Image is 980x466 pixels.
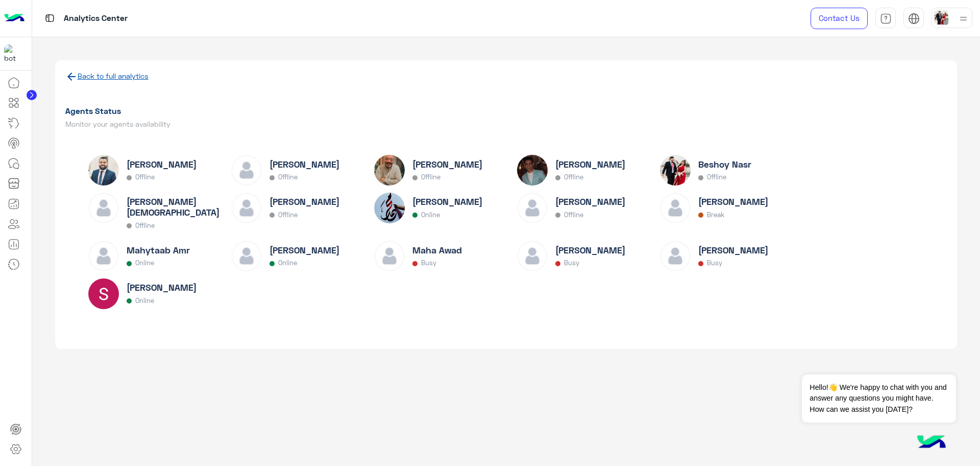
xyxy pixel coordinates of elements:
[555,196,625,207] h6: [PERSON_NAME]
[135,297,154,305] p: Online
[880,13,892,25] img: tab
[802,375,955,423] span: Hello!👋 We're happy to chat with you and answer any questions you might have. How can we assist y...
[564,259,579,267] p: Busy
[957,12,970,25] img: profile
[698,159,751,170] h6: Beshoy Nasr
[4,8,24,29] img: Logo
[564,173,583,181] p: Offline
[914,425,949,461] img: hulul-logo.png
[64,12,128,26] p: Analytics Center
[65,106,502,116] h1: Agents Status
[269,196,339,207] h6: [PERSON_NAME]
[127,245,190,255] h6: Mahytaab Amr
[278,211,298,219] p: Offline
[135,173,155,181] p: Offline
[412,196,482,207] h6: [PERSON_NAME]
[421,259,436,267] p: Busy
[421,211,440,219] p: Online
[698,245,768,255] h6: [PERSON_NAME]
[269,159,339,170] h6: [PERSON_NAME]
[65,120,502,128] h5: Monitor your agents availability
[78,72,149,80] a: Back to full analytics
[135,259,154,267] p: Online
[43,12,56,25] img: tab
[269,245,339,255] h6: [PERSON_NAME]
[707,173,726,181] p: Offline
[127,282,197,293] h6: [PERSON_NAME]
[707,259,722,267] p: Busy
[421,173,440,181] p: Offline
[412,245,462,255] h6: Maha Awad
[278,173,298,181] p: Offline
[127,196,228,218] h6: [PERSON_NAME][DEMOGRAPHIC_DATA]
[4,44,22,63] img: 1403182699927242
[127,159,197,170] h6: [PERSON_NAME]
[934,10,948,25] img: userImage
[698,196,768,207] h6: [PERSON_NAME]
[564,211,583,219] p: Offline
[412,159,482,170] h6: [PERSON_NAME]
[707,211,724,219] p: Break
[135,222,155,229] p: Offline
[555,159,625,170] h6: [PERSON_NAME]
[875,8,896,29] a: tab
[555,245,625,255] h6: [PERSON_NAME]
[811,8,868,29] a: Contact Us
[278,259,297,267] p: Online
[908,13,920,25] img: tab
